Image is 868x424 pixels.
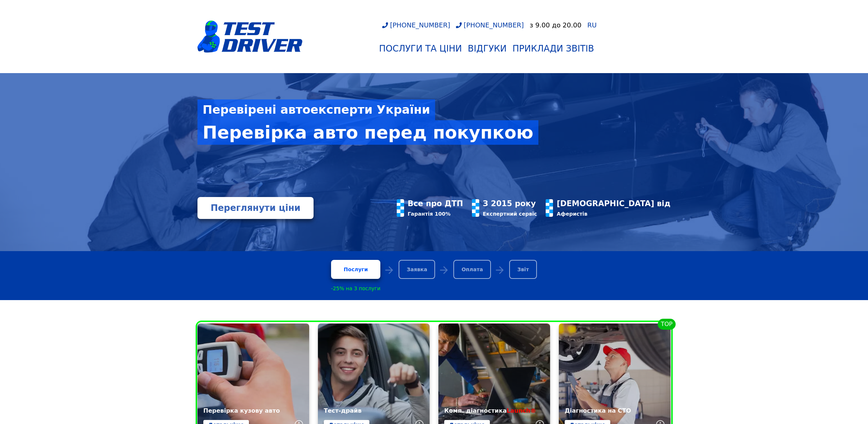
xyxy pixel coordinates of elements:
[483,211,537,217] div: Експертний сервіс
[444,407,544,414] div: Комп. діагностика
[197,197,314,219] a: Переглянути ціни
[557,211,671,217] div: Аферистів
[557,199,671,208] div: [DEMOGRAPHIC_DATA] від
[379,43,462,54] div: Послуги та Ціни
[509,260,537,279] div: Звіт
[565,407,665,414] div: Діагностика на СТО
[456,21,524,29] a: [PHONE_NUMBER]
[530,21,581,29] div: з 9.00 до 20.00
[465,41,510,57] a: Відгуки
[512,43,594,54] div: Приклади звітів
[510,41,597,57] a: Приклади звітів
[408,199,463,208] div: Все про ДТП
[408,211,463,217] div: Гарантія 100%
[197,120,538,144] div: Перевірка авто перед покупкою
[203,407,303,414] div: Перевірка кузову авто
[331,285,380,291] div: -25% на 3 послуги
[483,199,537,208] div: З 2015 року
[197,3,303,70] a: logotype@3x
[197,20,303,53] img: logotype@3x
[382,21,450,29] a: [PHONE_NUMBER]
[507,407,536,414] span: Launch®
[587,21,597,29] span: RU
[197,99,435,120] div: Перевірені автоексперти України
[587,22,597,29] a: RU
[468,43,507,54] div: Відгуки
[324,407,424,414] div: Тест-драйв
[453,260,491,279] div: Оплата
[399,260,435,279] div: Заявка
[376,41,465,57] a: Послуги та Ціни
[331,260,380,279] a: Послуги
